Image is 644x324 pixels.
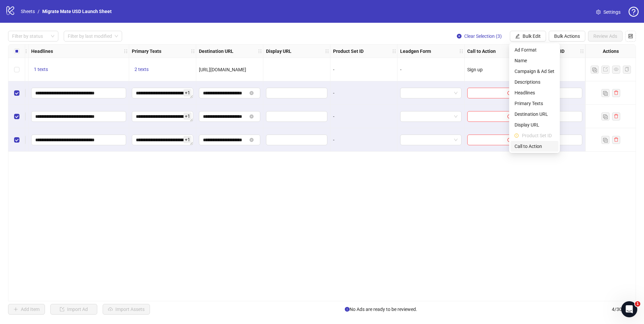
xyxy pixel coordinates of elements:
span: 1 [635,301,640,307]
button: Review Ads [588,31,623,42]
span: holder [584,49,589,54]
div: - [333,89,394,97]
button: 2 texts [132,66,151,74]
span: exclamation-circle [507,138,512,142]
span: Primary Texts [515,100,554,107]
span: exclamation-circle [515,134,519,138]
div: - [333,113,394,120]
button: 1 texts [31,66,51,74]
span: Product Set ID [522,132,554,139]
span: question-circle [629,7,639,17]
div: Edit values [31,135,126,145]
button: Bulk Edit [510,31,546,42]
span: Campaign & Ad Set [515,68,554,75]
span: exclamation-circle [507,91,512,95]
div: Resize Leadgen Form column [463,45,464,58]
span: [URL][DOMAIN_NAME] [199,67,246,72]
strong: Primary Texts [132,48,161,55]
button: Duplicate [601,112,609,120]
span: 1 texts [34,67,48,72]
span: control [628,34,633,38]
span: holder [396,49,401,54]
span: Headlines [515,89,554,96]
div: - [333,136,394,144]
span: holder [329,49,334,54]
button: Bulk Actions [549,31,585,42]
span: holder [195,49,200,54]
span: eye [614,67,619,72]
div: Select all rows [8,45,25,58]
strong: Product Set ID [333,48,364,55]
span: export [603,67,608,72]
a: Settings [591,7,626,17]
span: holder [258,49,262,54]
span: Bulk Actions [554,33,580,39]
span: + 1 [183,89,192,96]
strong: Headlines [31,48,53,55]
button: close-circle [250,114,254,118]
div: Resize Product Set ID column [395,45,397,58]
span: Destination URL [515,110,554,118]
button: Duplicate [591,66,599,74]
span: Settings [603,8,621,16]
span: Clear Selection (3) [464,33,502,39]
span: holder [459,49,464,54]
span: Sign up [467,67,483,72]
button: Import Ad [50,304,97,315]
div: - [400,66,462,73]
span: + 1 [183,136,192,143]
button: Clear Selection (3) [451,31,507,42]
span: holder [28,49,32,54]
div: - [333,66,394,73]
div: Edit values [132,88,193,98]
li: / [38,8,40,15]
button: close-circle [250,91,254,95]
button: Configure table settings [625,31,636,42]
span: Display URL [515,121,554,129]
strong: Destination URL [199,48,233,55]
div: Resize Display URL column [328,45,330,58]
span: Bulk Edit [523,33,541,39]
span: holder [262,49,267,54]
div: Resize Headlines column [127,45,129,58]
div: Select row 2 [8,81,25,105]
button: Duplicate [601,136,609,144]
span: holder [392,49,396,54]
span: holder [464,49,468,54]
div: Select row 4 [8,128,25,152]
div: Resize Descriptions column [26,45,28,58]
div: Select row 1 [8,58,25,81]
span: exclamation-circle [507,114,512,118]
span: close-circle [457,34,462,38]
div: Edit values [31,88,126,98]
div: Resize App Product Page ID column [583,45,585,58]
a: Sheets [19,8,36,15]
div: Edit values [132,111,193,122]
span: holder [191,49,195,54]
div: Resize Destination URL column [261,45,263,58]
span: Name [515,57,554,64]
iframe: Intercom live chat [621,301,637,317]
div: Edit values [132,135,193,145]
a: Migrate Mate USD Launch Sheet [41,8,113,15]
strong: Actions [603,48,619,55]
span: edit [515,34,520,38]
span: 4 / 300 items [612,306,636,313]
strong: Display URL [266,48,291,55]
span: Call to Action [515,143,554,150]
button: Duplicate [601,89,609,97]
strong: Leadgen Form [400,48,431,55]
button: Add Item [8,304,45,315]
span: + 1 [183,112,192,120]
div: Select row 3 [8,105,25,128]
button: close-circle [250,138,254,142]
span: holder [325,49,329,54]
span: holder [128,49,133,54]
div: Resize Primary Texts column [194,45,196,58]
span: info-circle [345,307,350,312]
span: holder [580,49,584,54]
span: holder [123,49,128,54]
